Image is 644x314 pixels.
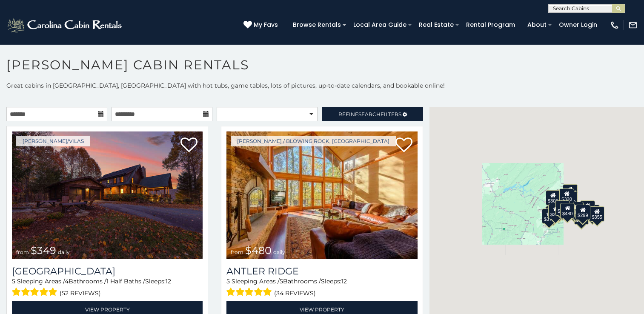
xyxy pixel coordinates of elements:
[226,277,230,285] span: 5
[226,131,417,259] a: from $480 daily
[580,200,595,216] div: $930
[31,244,56,257] span: $349
[559,188,574,203] div: $320
[415,18,458,31] a: Real Estate
[555,18,601,31] a: Owner Login
[12,277,203,299] div: Sleeping Areas / Bathrooms / Sleeps:
[548,203,563,219] div: $325
[58,249,70,255] span: daily
[523,18,551,31] a: About
[555,200,570,216] div: $225
[574,209,589,225] div: $350
[628,20,638,30] img: mail-regular-white.png
[590,206,604,222] div: $355
[16,249,29,255] span: from
[338,111,401,117] span: Refine Filters
[106,277,145,285] span: 1 Half Baths /
[65,277,69,285] span: 4
[610,20,619,30] img: phone-regular-white.png
[273,249,285,255] span: daily
[6,17,124,34] img: White-1-2.png
[280,277,283,285] span: 5
[226,265,417,277] a: Antler Ridge
[226,131,417,259] img: 1714397585_thumbnail.jpeg
[546,190,560,205] div: $305
[462,18,519,31] a: Rental Program
[322,107,423,121] a: RefineSearchFilters
[569,201,583,217] div: $380
[560,203,574,218] div: $315
[542,208,556,223] div: $375
[12,131,203,259] a: from $349 daily
[289,18,345,31] a: Browse Rentals
[395,137,412,154] a: Add to favorites
[166,277,171,285] span: 12
[575,205,590,220] div: $299
[12,265,203,277] h3: Diamond Creek Lodge
[12,131,203,259] img: 1756500887_thumbnail.jpeg
[60,288,101,299] span: (52 reviews)
[12,265,203,277] a: [GEOGRAPHIC_DATA]
[16,136,90,146] a: [PERSON_NAME]/Vilas
[358,111,381,117] span: Search
[231,136,396,146] a: [PERSON_NAME] / Blowing Rock, [GEOGRAPHIC_DATA]
[226,277,417,299] div: Sleeping Areas / Bathrooms / Sleeps:
[563,184,577,199] div: $525
[349,18,411,31] a: Local Area Guide
[254,20,278,29] span: My Favs
[180,137,197,154] a: Add to favorites
[243,20,280,30] a: My Favs
[560,203,575,218] div: $480
[245,244,272,257] span: $480
[274,288,316,299] span: (34 reviews)
[12,277,15,285] span: 5
[231,249,243,255] span: from
[341,277,347,285] span: 12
